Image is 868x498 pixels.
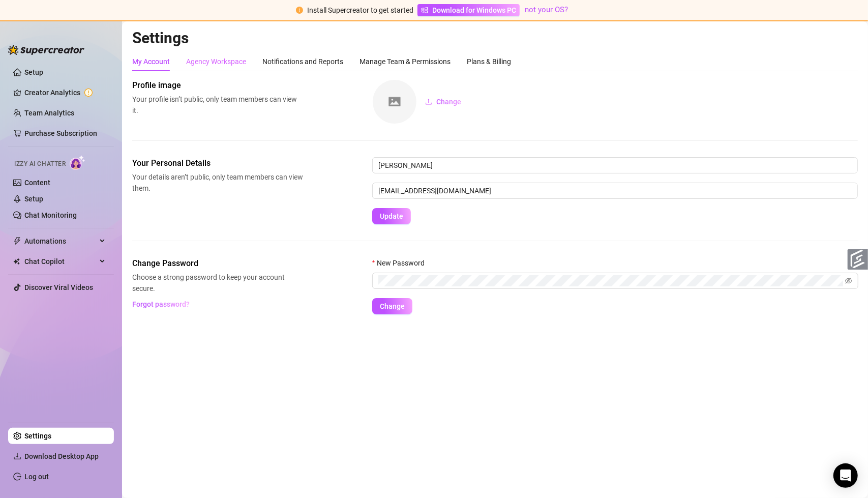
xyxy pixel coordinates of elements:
div: Plans & Billing [467,56,511,67]
div: Manage Team & Permissions [360,56,451,67]
span: Your profile isn’t public, only team members can view it. [132,94,303,116]
a: Setup [24,68,43,76]
img: logo-BBDzfeDw.svg [8,45,84,55]
h2: Settings [132,28,858,48]
a: Download for Windows PC [417,4,520,16]
img: square-placeholder.png [373,80,416,124]
div: Open Intercom Messenger [833,463,858,488]
a: Log out [24,473,49,481]
span: Update [380,212,403,220]
a: Discover Viral Videos [24,283,93,291]
a: Chat Monitoring [24,211,77,219]
button: Update [372,208,411,224]
span: download [13,452,21,460]
label: New Password [372,257,431,269]
span: thunderbolt [13,237,21,245]
img: AI Chatter [70,155,85,170]
a: Settings [24,432,51,440]
div: My Account [132,56,170,67]
button: Change [417,94,469,110]
input: Enter name [372,157,858,173]
span: Forgot password? [133,300,190,308]
span: Profile image [132,79,303,92]
span: exclamation-circle [296,7,303,14]
span: Download Desktop App [24,452,99,460]
span: eye-invisible [845,277,852,284]
div: Notifications and Reports [262,56,343,67]
span: Chat Copilot [24,253,97,270]
span: upload [425,98,432,105]
a: Content [24,179,50,187]
a: not your OS? [525,5,568,14]
span: Download for Windows PC [432,5,516,16]
span: Automations [24,233,97,249]
span: Your Personal Details [132,157,303,169]
span: Change [380,302,405,310]
span: Izzy AI Chatter [14,159,66,169]
input: Enter new email [372,183,858,199]
div: Agency Workspace [186,56,246,67]
img: Chat Copilot [13,258,20,265]
input: New Password [378,275,843,286]
span: Choose a strong password to keep your account secure. [132,272,303,294]
span: Your details aren’t public, only team members can view them. [132,171,303,194]
span: Change [436,98,461,106]
button: Forgot password? [132,296,190,312]
a: Setup [24,195,43,203]
a: Creator Analytics exclamation-circle [24,84,106,101]
a: Team Analytics [24,109,74,117]
span: windows [421,7,428,14]
button: Change [372,298,412,314]
span: Install Supercreator to get started [307,6,413,14]
span: Change Password [132,257,303,270]
a: Purchase Subscription [24,129,97,137]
